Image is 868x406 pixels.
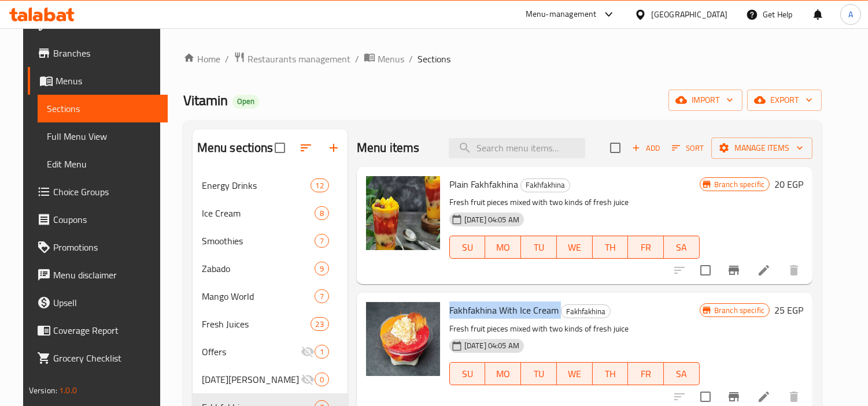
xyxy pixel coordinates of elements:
[757,390,771,404] a: Edit menu item
[315,345,329,359] div: items
[197,139,274,157] h2: Menu sections
[28,261,168,289] a: Menu disclaimer
[59,383,77,398] span: 1.0.0
[449,138,585,158] input: search
[630,141,662,155] span: Add
[315,289,329,303] div: items
[28,67,168,95] a: Menus
[193,282,348,310] div: Mango World7
[53,268,159,282] span: Menu disclaimer
[53,18,159,32] span: Edit Restaurant
[56,74,159,88] span: Menus
[449,195,700,210] p: Fresh fruit pieces mixed with two kinds of fresh juice
[710,305,769,316] span: Branch specific
[721,141,803,155] span: Manage items
[526,366,552,382] span: TU
[38,95,168,122] a: Sections
[311,180,328,191] span: 12
[597,239,624,256] span: TH
[627,139,664,157] span: Add item
[202,373,301,386] div: Ramadan Liter
[53,46,159,60] span: Branches
[193,310,348,338] div: Fresh Juices23
[364,51,404,66] a: Menus
[315,236,328,247] span: 7
[460,214,524,225] span: [DATE] 04:05 AM
[193,338,348,366] div: Offers1
[628,362,664,385] button: FR
[774,302,803,318] h6: 25 EGP
[47,157,159,171] span: Edit Menu
[29,383,57,398] span: Version:
[678,93,733,107] span: import
[557,362,593,385] button: WE
[234,51,350,66] a: Restaurants management
[53,296,159,310] span: Upsell
[449,301,559,319] span: Fakhfakhina With Ice Cream
[664,362,700,385] button: SA
[53,240,159,254] span: Promotions
[315,347,328,357] span: 1
[562,366,588,382] span: WE
[38,122,168,150] a: Full Menu View
[562,305,610,318] span: Fakhfakhina
[193,172,348,199] div: Energy Drinks12
[628,236,664,259] button: FR
[202,289,315,303] span: Mango World
[747,90,822,111] button: export
[357,139,420,157] h2: Menu items
[633,239,659,256] span: FR
[202,206,315,220] span: Ice Cream
[53,213,159,226] span: Coupons
[668,239,695,256] span: SA
[28,344,168,372] a: Grocery Checklist
[193,227,348,255] div: Smoothies7
[47,129,159,143] span: Full Menu View
[460,340,524,351] span: [DATE] 04:05 AM
[366,302,440,376] img: Fakhfakhina With Ice Cream
[651,8,727,21] div: [GEOGRAPHIC_DATA]
[757,263,771,277] a: Edit menu item
[315,374,328,385] span: 0
[315,291,328,302] span: 7
[672,141,704,155] span: Sort
[311,317,329,331] div: items
[225,52,229,66] li: /
[315,373,329,386] div: items
[202,345,301,359] span: Offers
[455,366,481,382] span: SU
[315,206,329,220] div: items
[28,316,168,344] a: Coverage Report
[366,176,440,250] img: Plain Fakhfakhina
[28,289,168,316] a: Upsell
[311,319,328,330] span: 23
[28,206,168,233] a: Coupons
[668,90,743,111] button: import
[521,236,557,259] button: TU
[711,137,812,159] button: Manage items
[664,236,700,259] button: SA
[668,366,695,382] span: SA
[485,236,521,259] button: MO
[202,262,315,275] span: Zabado
[409,52,413,66] li: /
[193,255,348,282] div: Zabado9
[315,263,328,274] span: 9
[315,262,329,275] div: items
[449,322,700,336] p: Fresh fruit pieces mixed with two kinds of fresh juice
[449,176,518,193] span: Plain Fakhfakhina
[485,362,521,385] button: MO
[633,366,659,382] span: FR
[47,102,159,116] span: Sections
[202,178,311,192] span: Energy Drinks
[38,150,168,178] a: Edit Menu
[593,362,629,385] button: TH
[756,93,812,107] span: export
[28,178,168,206] a: Choice Groups
[301,345,315,359] svg: Inactive section
[53,323,159,337] span: Coverage Report
[315,208,328,219] span: 8
[378,52,404,66] span: Menus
